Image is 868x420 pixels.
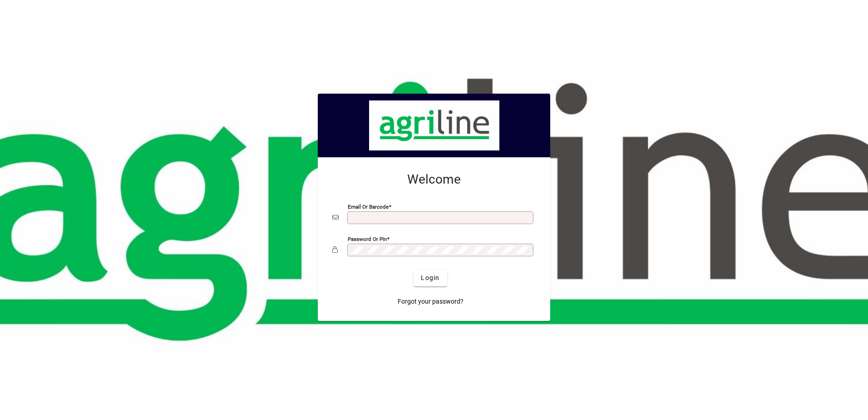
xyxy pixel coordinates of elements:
[414,270,447,286] button: Login
[398,297,464,306] span: Forgot your password?
[421,273,439,283] span: Login
[332,172,536,187] h2: Welcome
[348,235,387,242] mat-label: Password or Pin
[394,294,467,310] a: Forgot your password?
[348,203,389,210] mat-label: Email or Barcode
